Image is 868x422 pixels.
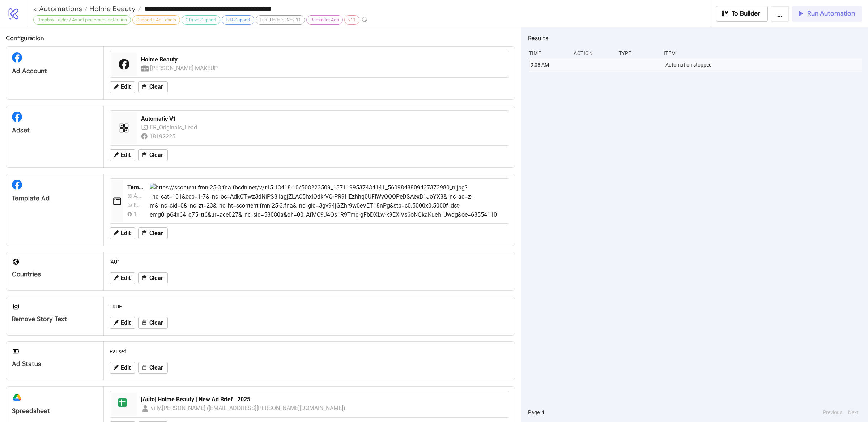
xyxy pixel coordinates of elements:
span: Clear [149,275,163,281]
span: Edit [121,152,131,158]
span: Edit [121,84,131,90]
span: Page [528,408,540,416]
div: 9:08 AM [530,58,570,72]
button: ... [771,6,789,22]
button: Previous [821,408,844,416]
span: To Builder [732,9,761,18]
div: Supports Ad Labels [132,15,180,25]
button: Clear [138,81,168,93]
span: Clear [149,152,163,158]
button: Edit [110,272,135,284]
a: Holme Beauty [88,5,141,12]
div: TRUE [107,300,512,314]
div: 18192225 [133,210,141,219]
div: Holme Beauty [141,56,504,64]
button: Edit [110,362,135,374]
span: Clear [149,365,163,371]
div: ER_Originals_Lead [150,123,199,132]
h2: Results [528,33,862,43]
div: Dropbox Folder / Asset placement detection [33,15,131,25]
button: Edit [110,317,135,329]
div: GDrive Support [182,15,220,25]
div: Countries [12,270,98,278]
div: Template Ad [12,194,98,203]
button: Clear [138,317,168,329]
span: Holme Beauty [88,4,136,13]
div: Ad Account [12,67,98,75]
div: Automatic V1 [133,191,141,200]
div: Reminder Ads [306,15,343,25]
div: Ad Status [12,360,98,368]
div: Edit Support [222,15,254,25]
div: Action [573,46,613,60]
div: [Auto] Holme Beauty | New Ad Brief | 2025 [141,396,504,404]
button: Clear [138,149,168,161]
button: Edit [110,227,135,239]
div: Paused [107,345,512,358]
div: [PERSON_NAME] MAKEUP [150,64,219,73]
div: Spreadsheet [12,407,98,415]
div: Type [618,46,658,60]
button: 1 [540,408,547,416]
span: Clear [149,84,163,90]
span: Run Automation [807,9,855,18]
div: villy.[PERSON_NAME] ([EMAIL_ADDRESS][PERSON_NAME][DOMAIN_NAME]) [151,404,346,413]
button: Clear [138,227,168,239]
h2: Configuration [6,33,515,43]
span: Edit [121,365,131,371]
img: https://scontent.fmnl25-3.fna.fbcdn.net/v/t15.13418-10/508223509_1371199537434141_560984880943737... [150,183,504,219]
div: ER_Originals_Lead [133,201,141,210]
div: 18192225 [149,132,177,141]
span: Clear [149,320,163,326]
span: Edit [121,320,131,326]
button: To Builder [716,6,768,22]
a: < Automations [33,5,88,12]
div: Template [127,183,144,191]
div: Item [663,46,862,60]
button: Clear [138,362,168,374]
div: v11 [344,15,359,25]
span: Edit [121,275,131,281]
div: Time [528,46,568,60]
div: Adset [12,126,98,135]
span: Edit [121,230,131,236]
div: Remove Story Text [12,315,98,323]
div: Automation stopped [665,58,864,72]
button: Next [846,408,861,416]
div: Automatic V1 [141,115,504,123]
div: "AU" [107,255,512,269]
span: Clear [149,230,163,236]
button: Clear [138,272,168,284]
button: Edit [110,81,135,93]
button: Run Automation [792,6,862,22]
div: Last Update: Nov-11 [256,15,305,25]
button: Edit [110,149,135,161]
